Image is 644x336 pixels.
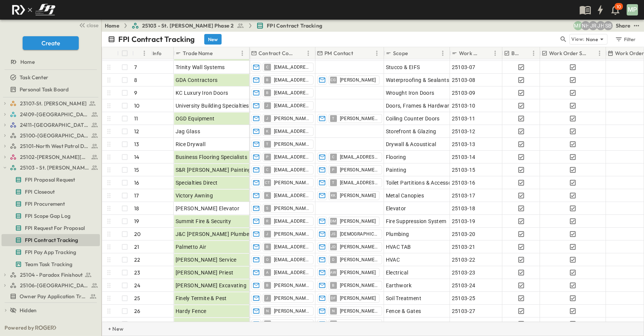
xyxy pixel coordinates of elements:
[274,244,310,250] span: [EMAIL_ADDRESS][DOMAIN_NAME]
[2,174,100,186] div: FPI Proposal Requesttest
[330,80,336,80] span: CG
[340,270,376,276] span: [PERSON_NAME]
[274,128,310,134] span: [EMAIL_ADDRESS][DOMAIN_NAME]
[140,49,149,58] button: Menu
[386,205,406,212] span: Elevator
[2,72,98,83] a: Task Center
[331,298,336,298] span: DF
[386,89,434,97] span: Wrought Iron Doors
[266,298,268,298] span: J
[266,208,268,208] span: S
[25,200,65,208] span: FPI Procurement
[452,63,476,71] span: 25103-07
[134,256,140,264] p: 22
[134,217,139,225] p: 19
[2,234,100,246] div: FPI Contract Trackingtest
[134,128,139,135] p: 12
[2,129,100,142] div: 25100-Vanguard Prep Schooltest
[2,210,100,222] div: FPI Scope Gap Logtest
[10,162,98,173] a: 25103 - St. [PERSON_NAME] Phase 2
[604,21,613,30] div: Sterling Barnett (sterling@fpibuilders.com)
[452,307,476,315] span: 25103-27
[274,270,310,276] span: [EMAIL_ADDRESS][DOMAIN_NAME]
[459,49,481,57] p: Work Order #
[589,21,598,30] div: Jayden Ramirez (jramirez@fpibuilders.com)
[87,22,98,29] span: close
[372,49,381,58] button: Menu
[20,121,89,129] span: 24111-[GEOGRAPHIC_DATA]
[134,294,140,302] p: 25
[132,47,151,59] div: #
[340,218,376,224] span: [PERSON_NAME]
[340,257,379,263] span: [PERSON_NAME].[PERSON_NAME]
[2,235,98,245] a: FPI Contract Tracking
[616,22,630,29] div: Share
[274,103,310,109] span: [EMAIL_ADDRESS][DOMAIN_NAME]
[25,188,55,196] span: FPI Closeout
[2,247,98,257] a: FPI Pay App Tracking
[2,57,98,67] a: Home
[134,115,138,122] p: 11
[274,64,310,70] span: [EMAIL_ADDRESS][DOMAIN_NAME]
[626,3,639,16] button: MP
[176,63,225,71] span: Trinity Wall Systems
[259,49,294,57] p: Contract Contact
[274,231,310,237] span: [PERSON_NAME][EMAIL_ADDRESS][PERSON_NAME][DOMAIN_NAME]
[386,140,436,148] span: Drywall & Acoustical
[340,295,376,301] span: [PERSON_NAME]
[452,102,476,109] span: 25103-10
[452,243,476,251] span: 25103-21
[266,92,268,93] span: B
[274,295,310,301] span: [PERSON_NAME][EMAIL_ADDRESS][DOMAIN_NAME]
[2,199,98,209] a: FPI Procurement
[452,89,476,97] span: 25103-09
[452,192,476,199] span: 25103-17
[409,49,418,57] button: Sort
[511,49,522,57] p: BSA Signed
[108,325,113,333] p: + New
[452,140,476,148] span: 25103-13
[118,34,195,45] p: FPI Contract Tracking
[274,205,310,211] span: [PERSON_NAME][EMAIL_ADDRESS][PERSON_NAME][PERSON_NAME][DOMAIN_NAME]
[438,49,447,58] button: Menu
[452,153,476,161] span: 25103-14
[2,151,100,163] div: 25102-Christ The Redeemer Anglican Churchtest
[274,257,310,263] span: [EMAIL_ADDRESS][DOMAIN_NAME]
[523,49,531,57] button: Sort
[452,179,476,186] span: 25103-16
[574,21,583,30] div: Monica Pruteanu (mpruteanu@fpibuilders.com)
[274,116,310,122] span: [PERSON_NAME][EMAIL_ADDRESS][PERSON_NAME][DOMAIN_NAME]
[25,224,85,232] span: FPI Request For Proposal
[452,256,476,264] span: 25103-22
[176,282,247,289] span: [PERSON_NAME] Excavating
[330,221,337,221] span: DM
[25,248,76,256] span: FPI Pay App Tracking
[2,186,98,197] a: FPI Closeout
[134,243,139,251] p: 21
[266,221,268,221] span: R
[295,49,304,57] button: Sort
[452,217,476,225] span: 25103-19
[452,76,476,84] span: 25103-08
[274,154,310,160] span: [EMAIL_ADDRESS][DOMAIN_NAME]
[452,320,476,328] span: 25103-26
[176,256,237,264] span: [PERSON_NAME] Service
[176,243,207,251] span: Palmetto Air
[2,258,100,270] div: Team Task Trackingtest
[2,174,98,185] a: FPI Proposal Request
[340,231,379,237] span: [DEMOGRAPHIC_DATA][PERSON_NAME]
[132,22,245,29] a: 25103 - St. [PERSON_NAME] Phase 2
[386,192,424,199] span: Metal Canopies
[386,282,412,289] span: Earthwork
[267,22,322,29] span: FPI Contract Tracking
[2,211,98,221] a: FPI Scope Gap Log
[386,179,460,186] span: Toilet Partitions & Accessories
[176,294,227,302] span: Finely Termite & Pest
[2,290,100,302] div: Owner Pay Application Trackingtest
